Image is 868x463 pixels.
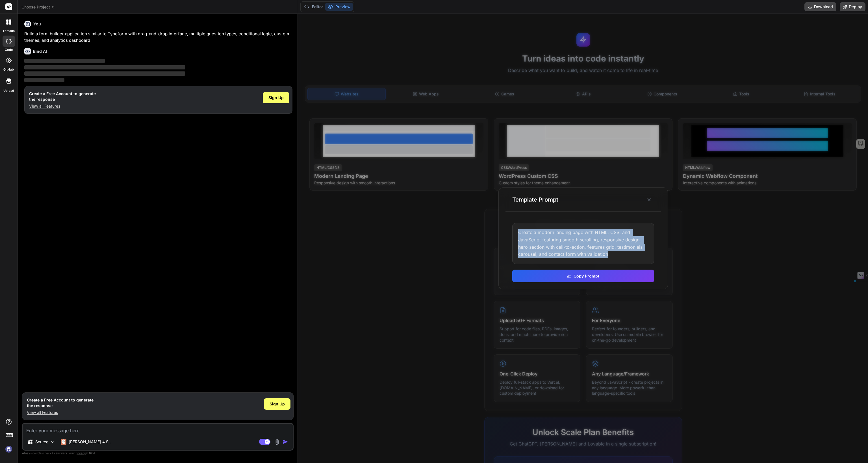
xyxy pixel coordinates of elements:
div: Domain: [DOMAIN_NAME] [15,15,62,19]
span: Sign Up [268,95,284,101]
button: Editor [302,3,325,11]
img: attachment [274,439,280,445]
img: icon [283,439,288,445]
span: ‌ [24,78,64,82]
div: v 4.0.25 [16,9,28,14]
div: Domain Overview [21,33,51,37]
div: Create a modern landing page with HTML, CSS, and JavaScript featuring smooth scrolling, responsiv... [512,223,654,264]
h6: Bind AI [33,49,47,54]
p: Always double-check its answers. Your in Bind [22,451,294,456]
span: privacy [76,451,86,455]
h3: Template Prompt [512,196,558,204]
img: website_grey.svg [9,15,14,19]
p: View all Features [29,103,96,109]
div: Keywords by Traffic [62,33,95,37]
h1: Create a Free Account to generate the response [29,91,96,102]
h1: Create a Free Account to generate the response [27,397,94,409]
button: Copy Prompt [512,270,654,282]
span: Choose Project [21,4,55,10]
p: Build a form builder application similar to Typeform with drag-and-drop interface, multiple quest... [24,31,292,43]
label: threads [3,29,15,33]
button: Deploy [840,2,865,11]
img: logo_orange.svg [9,9,14,14]
p: [PERSON_NAME] 4 S.. [69,439,111,445]
img: tab_domain_overview_orange.svg [15,33,20,37]
img: Pick Models [50,440,55,444]
button: Preview [325,3,353,11]
h6: You [33,21,41,27]
span: ‌ [24,59,105,63]
p: View all Features [27,410,94,415]
img: signin [4,444,14,454]
span: Sign Up [270,401,285,407]
label: GitHub [3,67,14,72]
img: Claude 4 Sonnet [61,439,66,445]
span: ‌ [24,71,185,76]
button: Download [804,2,836,11]
label: code [5,47,13,52]
p: Source [35,439,48,445]
span: ‌ [24,65,185,69]
label: Upload [3,88,14,93]
img: tab_keywords_by_traffic_grey.svg [56,33,61,37]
